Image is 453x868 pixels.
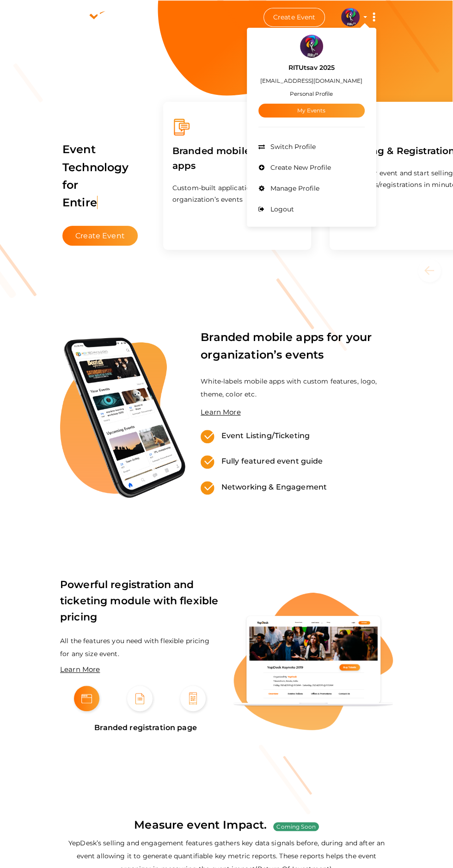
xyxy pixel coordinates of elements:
label: RITUtsav 2025 [288,62,335,73]
span: Switch Profile [268,143,316,151]
small: Personal Profile [290,90,333,97]
a: My Events [258,104,365,118]
label: [EMAIL_ADDRESS][DOMAIN_NAME] [260,75,362,86]
span: Logout [268,205,294,213]
span: Manage Profile [268,184,319,192]
img: 5BK8ZL5P_small.png [300,35,323,58]
span: Create New Profile [268,163,331,172]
